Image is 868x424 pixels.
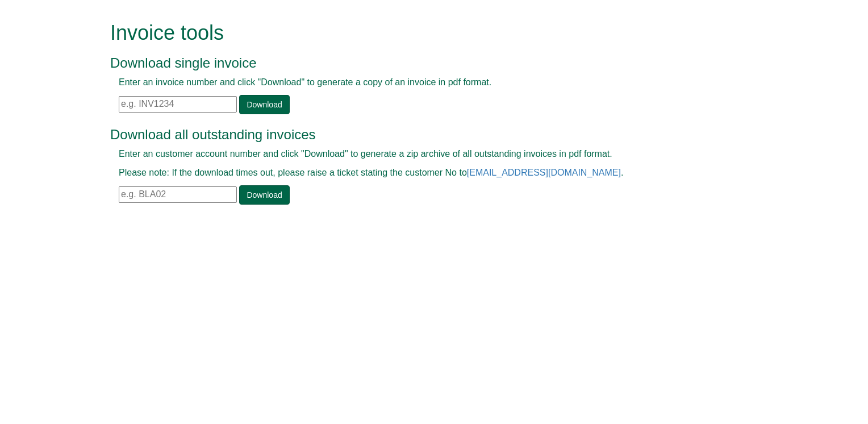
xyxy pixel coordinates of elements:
p: Please note: If the download times out, please raise a ticket stating the customer No to . [119,167,724,180]
input: e.g. INV1234 [119,96,237,113]
h1: Invoice tools [110,22,732,44]
a: Download [239,95,289,114]
h3: Download single invoice [110,56,732,70]
p: Enter an customer account number and click "Download" to generate a zip archive of all outstandin... [119,148,724,161]
a: [EMAIL_ADDRESS][DOMAIN_NAME] [467,168,621,177]
a: Download [239,185,289,205]
input: e.g. BLA02 [119,186,237,203]
h3: Download all outstanding invoices [110,127,732,142]
p: Enter an invoice number and click "Download" to generate a copy of an invoice in pdf format. [119,76,724,89]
